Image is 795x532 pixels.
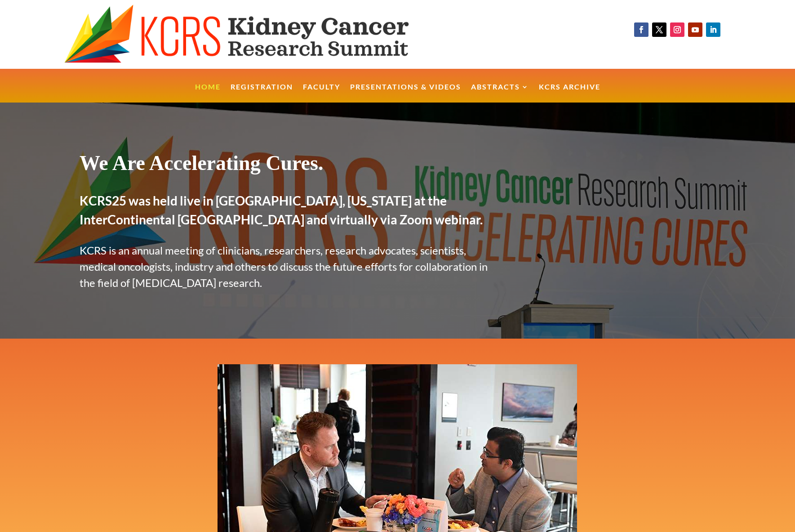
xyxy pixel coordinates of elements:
a: KCRS Archive [539,84,600,103]
h2: KCRS25 was held live in [GEOGRAPHIC_DATA], [US_STATE] at the InterContinental [GEOGRAPHIC_DATA] a... [80,191,492,233]
a: Registration [231,84,293,103]
p: KCRS is an annual meeting of clinicians, researchers, research advocates, scientists, medical onc... [80,242,492,291]
a: Faculty [303,84,340,103]
a: Presentations & Videos [350,84,461,103]
h1: We Are Accelerating Cures. [80,151,492,180]
img: KCRS generic logo wide [64,4,451,64]
a: Home [195,84,221,103]
a: Follow on Facebook [634,22,648,37]
a: Follow on X [652,22,666,37]
a: Follow on Instagram [670,22,684,37]
a: Follow on Youtube [688,22,702,37]
a: Follow on LinkedIn [706,22,720,37]
a: Abstracts [471,84,529,103]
